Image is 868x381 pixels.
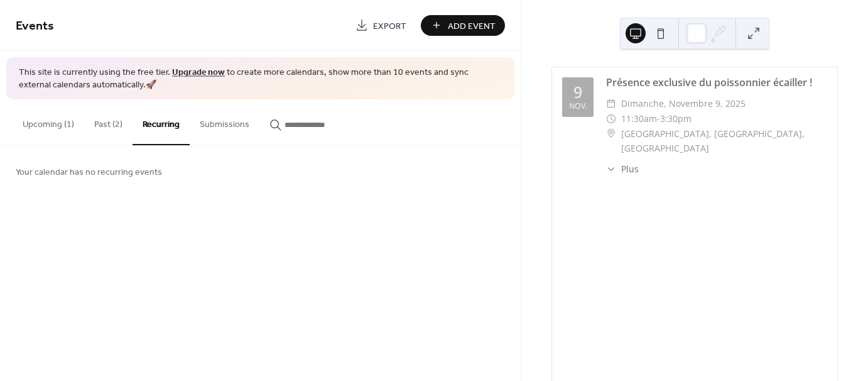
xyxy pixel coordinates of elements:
span: Plus [621,162,639,175]
a: Upgrade now [172,64,225,81]
span: Export [373,19,406,33]
a: Export [346,15,416,36]
button: Submissions [190,99,259,144]
div: ​ [606,111,616,126]
button: Upcoming (1) [13,99,84,144]
button: ​Plus [606,162,639,175]
div: ​ [606,162,616,175]
div: 9 [573,84,582,100]
span: - [657,111,660,126]
span: Your calendar has no recurring events [16,166,162,179]
button: Past (2) [84,99,133,144]
span: dimanche, novembre 9, 2025 [621,96,746,111]
div: ​ [606,126,616,141]
span: 11:30am [621,111,657,126]
div: Présence exclusive du poissonnier écailler ! [606,75,827,90]
span: Add Event [448,19,496,33]
span: [GEOGRAPHIC_DATA], [GEOGRAPHIC_DATA], [GEOGRAPHIC_DATA] [621,126,827,157]
div: nov. [569,102,587,111]
div: ​ [606,96,616,111]
button: Add Event [421,15,505,36]
span: This site is currently using the free tier. to create more calendars, show more than 10 events an... [19,67,502,91]
button: Recurring [133,99,190,145]
span: 3:30pm [660,111,692,126]
span: Events [16,14,54,38]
